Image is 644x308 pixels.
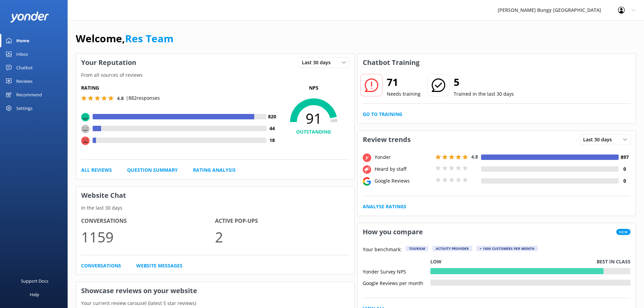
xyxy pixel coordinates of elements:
p: From all sources of reviews [76,71,354,79]
p: Your current review carousel (latest 5 star reviews) [76,300,354,307]
h4: 897 [619,153,630,161]
p: 1159 [81,226,215,248]
div: Recommend [16,88,42,101]
h1: Welcome, [76,30,173,47]
div: > 1000 customers per month [476,246,538,251]
p: Low [430,258,442,265]
h4: 820 [266,113,278,120]
h3: How you compare [358,223,428,241]
a: Rating Analysis [193,166,236,174]
p: 2 [215,226,349,248]
span: Last 30 days [583,136,616,143]
div: Inbox [16,47,28,61]
h3: Review trends [358,131,416,148]
img: yonder-white-logo.png [10,11,49,23]
div: Yonder [373,153,434,161]
div: Activity Provider [432,246,472,251]
a: Question Summary [127,166,178,174]
h4: 0 [619,165,630,173]
span: Last 30 days [302,59,335,66]
p: In the last 30 days [76,204,354,212]
h3: Your Reputation [76,54,141,71]
div: Google Reviews [373,177,434,185]
h2: 71 [387,74,421,90]
div: Heard by staff [373,165,434,173]
div: Yonder Survey NPS [363,268,430,274]
p: Needs training [387,90,421,98]
a: Res Team [125,31,173,45]
h3: Chatbot Training [358,54,425,71]
p: Best in class [597,258,630,265]
div: Tourism [406,246,428,251]
a: Analyse Ratings [363,203,406,210]
h4: 44 [266,125,278,132]
h5: Rating [81,84,278,92]
h4: Active Pop-ups [215,217,349,226]
h4: Conversations [81,217,215,226]
span: 91 [278,110,349,127]
span: New [616,229,630,235]
p: Trained in the last 30 days [454,90,514,98]
h4: OUTSTANDING [278,128,349,136]
h3: Website Chat [76,187,354,204]
h4: 0 [619,177,630,185]
a: All Reviews [81,166,112,174]
h2: 5 [454,74,514,90]
div: Home [16,34,29,47]
p: NPS [278,84,349,92]
div: Settings [16,101,32,115]
h3: Showcase reviews on your website [76,282,354,300]
div: Help [30,288,39,301]
div: Chatbot [16,61,33,74]
span: 4.8 [117,95,124,101]
h4: 18 [266,137,278,144]
div: Google Reviews per month [363,280,430,286]
a: Website Messages [136,262,183,269]
a: Conversations [81,262,121,269]
div: Support Docs [21,274,48,288]
p: | 882 responses [126,94,160,102]
span: 4.8 [471,153,478,160]
a: Go to Training [363,111,402,118]
p: Your benchmark: [363,246,402,254]
div: Reviews [16,74,32,88]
